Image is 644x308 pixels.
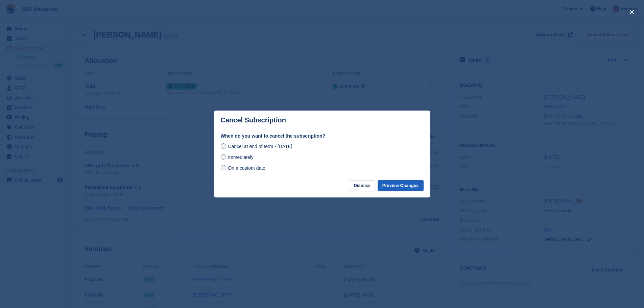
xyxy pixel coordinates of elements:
input: Cancel at end of term - [DATE] [221,143,226,149]
input: Immediately [221,154,226,160]
span: On a custom date [228,165,265,171]
input: On a custom date [221,165,226,170]
span: Immediately [228,155,253,160]
span: Cancel at end of term - [DATE] [228,144,292,149]
button: Preview Changes [378,180,424,191]
p: Cancel Subscription [221,116,286,124]
button: Dismiss [349,180,375,191]
button: close [626,7,637,18]
label: When do you want to cancel the subscription? [221,133,424,140]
